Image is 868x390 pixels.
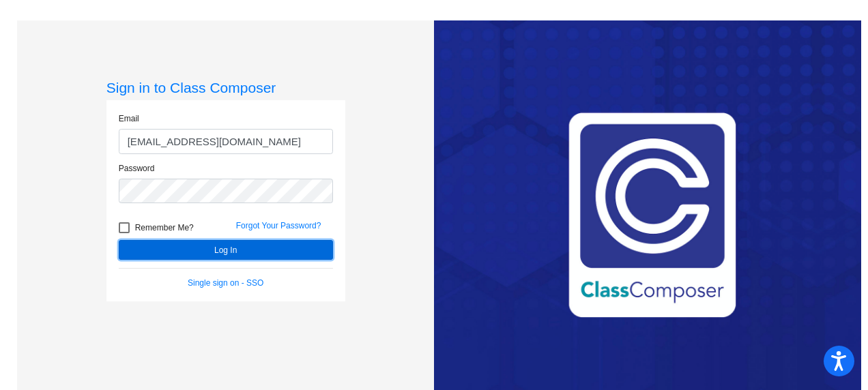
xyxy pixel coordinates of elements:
a: Forgot Your Password? [236,221,321,230]
a: Single sign on - SSO [188,278,263,288]
label: Password [119,162,155,175]
span: Remember Me? [135,220,194,236]
button: Log In [119,240,333,260]
label: Email [119,112,139,125]
h3: Sign in to Class Composer [106,79,345,96]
